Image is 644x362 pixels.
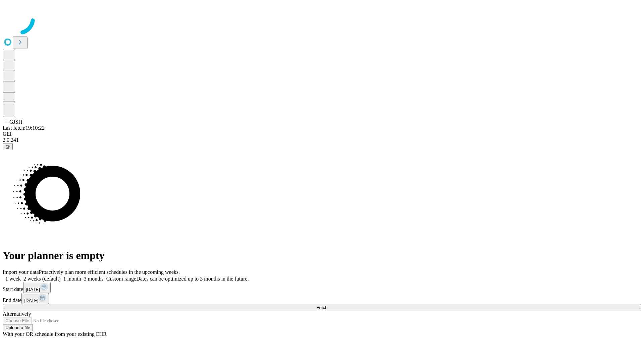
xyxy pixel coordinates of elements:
[3,143,13,150] button: @
[39,269,180,275] span: Proactively plan more efficient schedules in the upcoming weeks.
[316,305,327,310] span: Fetch
[9,119,22,125] span: GJSH
[106,276,136,282] span: Custom range
[21,293,49,304] button: [DATE]
[136,276,249,282] span: Dates can be optimized up to 3 months in the future.
[3,293,641,304] div: End date
[3,249,641,262] h1: Your planner is empty
[3,131,641,137] div: GEI
[3,282,641,293] div: Start date
[3,324,33,331] button: Upload a file
[3,125,45,131] span: Last fetch: 19:10:22
[5,144,10,149] span: @
[63,276,81,282] span: 1 month
[5,276,21,282] span: 1 week
[23,282,51,293] button: [DATE]
[3,137,641,143] div: 2.0.241
[84,276,104,282] span: 3 months
[26,287,40,292] span: [DATE]
[23,276,61,282] span: 2 weeks (default)
[3,331,107,337] span: With your OR schedule from your existing EHR
[3,304,641,311] button: Fetch
[3,311,31,317] span: Alternatively
[3,269,39,275] span: Import your data
[24,298,38,303] span: [DATE]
